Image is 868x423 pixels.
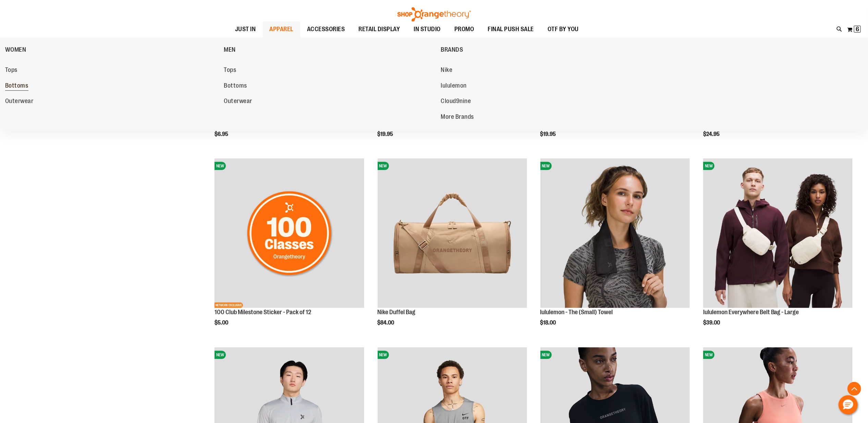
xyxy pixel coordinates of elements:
a: 100 Club Milestone Sticker - Pack of 12NEWNETWORK EXCLUSIVE [215,158,364,309]
a: BRANDS [441,41,656,59]
span: $18.00 [540,320,557,326]
span: JUST IN [235,22,256,37]
span: BRANDS [441,46,463,55]
a: 100 Club Milestone Sticker - Pack of 12 [215,309,311,316]
span: NEW [215,351,226,359]
a: Bottoms [5,80,217,92]
a: ACCESSORIES [300,22,352,37]
a: PROMO [448,22,481,37]
span: Outerwear [5,98,34,106]
span: WOMEN [5,46,26,55]
button: Back To Top [847,382,861,396]
a: lululemon - The (Small) Towel [540,309,613,316]
span: RETAIL DISPLAY [359,22,400,37]
span: Bottoms [5,82,28,91]
a: JUST IN [228,22,263,37]
a: FINAL PUSH SALE [481,22,541,37]
span: Cloud9nine [441,98,471,106]
span: $19.95 [540,131,557,137]
a: Nike Duffel BagNEW [378,158,527,309]
span: $39.00 [703,320,721,326]
div: product [211,155,367,343]
span: Tops [5,66,17,75]
span: IN STUDIO [414,22,441,37]
span: Nike [441,66,453,75]
span: $5.00 [215,320,229,326]
button: Hello, have a question? Let’s chat. [839,395,858,414]
img: Shop Orangetheory [396,7,472,22]
span: FINAL PUSH SALE [488,22,534,37]
span: Bottoms [224,82,247,91]
div: product [374,155,530,343]
img: Nike Duffel Bag [378,158,527,308]
span: More Brands [441,113,474,122]
span: APPAREL [270,22,294,37]
span: NETWORK EXCLUSIVE [215,303,243,308]
span: Tops [224,66,236,75]
span: NEW [215,162,226,170]
div: product [700,155,856,343]
img: lululemon - The (Small) Towel [540,158,690,308]
img: lululemon Everywhere Belt Bag - Large [703,158,853,308]
span: $19.95 [378,131,394,137]
a: APPAREL [263,22,301,37]
span: NEW [540,351,552,359]
a: WOMEN [5,41,220,59]
span: $84.00 [378,320,395,326]
span: ACCESSORIES [307,22,345,37]
span: Outerwear [224,98,252,106]
span: NEW [540,162,552,170]
span: NEW [378,162,389,170]
a: lululemon - The (Small) TowelNEW [540,158,690,309]
span: $6.95 [215,131,229,137]
a: lululemon Everywhere Belt Bag - LargeNEW [703,158,853,309]
span: MEN [224,46,236,55]
span: $24.95 [703,131,721,137]
a: Nike Duffel Bag [378,309,416,316]
img: 100 Club Milestone Sticker - Pack of 12 [215,158,364,308]
a: lululemon Everywhere Belt Bag - Large [703,309,799,316]
a: RETAIL DISPLAY [352,22,407,37]
a: IN STUDIO [407,22,448,37]
a: Tops [5,64,217,76]
span: NEW [703,162,714,170]
a: MEN [224,41,437,59]
span: PROMO [454,22,474,37]
a: Outerwear [5,95,217,107]
span: NEW [703,351,714,359]
a: OTF BY YOU [541,22,586,37]
span: lululemon [441,82,467,91]
span: 6 [856,26,859,33]
span: OTF BY YOU [548,22,579,37]
div: product [537,155,693,343]
span: NEW [378,351,389,359]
